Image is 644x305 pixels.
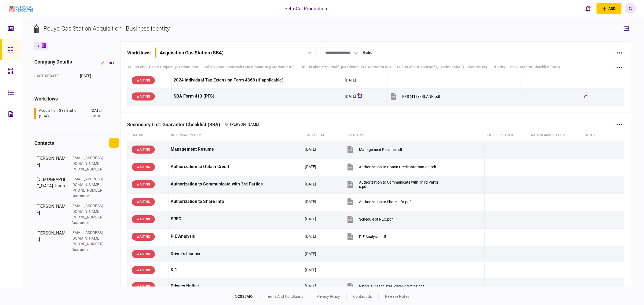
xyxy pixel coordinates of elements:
div: Guarantor [71,193,106,199]
div: 2024 Individual Tax Extension Form 4868 (if applicable) [174,74,341,86]
a: Tell Us About Yourself Questionnaire (Guarantor #4) [396,64,487,70]
button: G [625,3,636,14]
div: [EMAIL_ADDRESS][DOMAIN_NAME] [71,230,106,241]
div: [PERSON_NAME] [36,155,66,172]
div: Tickler available [582,93,589,100]
th: Information item [169,129,303,142]
img: client company logo [9,6,33,12]
div: PIE Analysis.pdf [359,235,386,239]
button: Edit [96,58,119,68]
div: WAITING [132,198,155,206]
div: [DATE] [305,199,316,204]
button: PFS (413) - BLANK.pdf [389,90,440,102]
div: Schedule of REO.pdf [359,217,393,221]
div: [PHONE_NUMBER] [71,188,106,193]
div: [PERSON_NAME] [36,230,66,252]
button: Management Resume.pdf [346,143,402,155]
div: WAITING [132,146,155,154]
div: Privacy Notice [171,280,301,292]
div: WAITING [132,282,155,290]
div: SBA Form 413 (PFS) [174,90,341,102]
div: [PHONE_NUMBER] [71,241,106,247]
button: open adding identity options [597,3,621,14]
button: Authorization to Communicate with Third Parties.pdf [346,178,440,190]
div: contacts [34,139,54,147]
div: PIE Analysis [171,230,301,243]
div: PetroCal Production [284,5,327,12]
div: company details [34,58,72,68]
button: Acquisition Gas Station (SBA) [155,47,316,58]
div: Management Resume [171,143,301,155]
div: [DATE] [305,147,316,152]
div: © 2025 AIO [235,294,259,299]
div: workflows [127,49,151,56]
div: [DATE] [345,77,356,83]
a: Tell Us About Your Project Questionnaire [127,64,198,70]
button: Authorization to Obtain Credit Information.pdf [346,161,436,173]
div: Pouya Gas Station Acquisition - Business identity [43,24,170,33]
div: [DATE] [345,94,356,99]
div: Authorization to Share Info.pdf [359,200,411,204]
th: notes [583,129,605,142]
th: auto classification [528,129,583,142]
a: Priority List: Guarantor Checklist (SBA) [492,64,560,70]
button: Schedule of REO.pdf [346,213,393,225]
div: Guarantor [71,220,106,226]
a: contact us [353,294,372,299]
div: Driver's License [171,248,301,260]
div: Authorization to Obtain Credit Information.pdf [359,165,436,169]
div: workflows [34,95,119,102]
div: Guarantor [71,247,106,252]
div: WAITING [132,233,155,241]
a: terms and conditions [266,294,303,299]
div: [DATE] [305,164,316,169]
div: [PHONE_NUMBER] [71,214,106,220]
div: WAITING [132,76,155,84]
button: open notifications list [582,3,593,14]
div: [DATE] [80,73,119,79]
div: K-1 [171,264,301,276]
div: Authorization to Communicate with Third Parties.pdf [359,180,440,189]
div: WAITING [132,163,155,171]
div: WAITING [132,92,155,101]
div: [EMAIL_ADDRESS][DOMAIN_NAME] [71,203,106,214]
div: Secondary List: Guarantor Checklist (SBA) [127,122,224,127]
div: Authorization to Obtain Credit [171,161,301,173]
div: Acquisition Gas Station (SBA) [160,50,224,55]
div: [PHONE_NUMBER] [71,166,106,172]
button: PIE Analysis.pdf [346,230,386,243]
div: PetroCal Associates Privacy Notice.pdf [359,284,424,288]
div: last update [34,73,75,79]
div: Authorization to Communicate with 3rd Parties [171,178,301,190]
button: PetroCal Associates Privacy Notice.pdf [346,280,424,292]
a: privacy policy [316,294,340,299]
div: [DATE] [305,181,316,187]
div: SREO [171,213,301,225]
a: release notes [385,294,409,299]
div: [EMAIL_ADDRESS][DOMAIN_NAME] [71,176,106,188]
span: [PERSON_NAME] [230,122,259,127]
div: Acquisition Gas Station (SBA) [39,108,89,119]
div: [DATE] [305,267,316,273]
div: WAITING [132,266,155,274]
div: Gabe [363,50,372,55]
div: [DATE] [305,234,316,239]
th: status [127,129,169,142]
th: last update [303,129,344,142]
a: Tell Us About Yourself Questionnaire (Guarantor #2) [204,64,295,70]
div: [DATE] [305,216,316,222]
a: Acquisition Gas Station (SBA)[DATE] 14:10 [34,108,112,119]
div: Authorization to Share Info [171,196,301,208]
div: [DATE] 14:10 [91,108,112,119]
div: [DATE] [305,251,316,256]
a: Tell Us About Yourself Questionnaire (Guarantor #3) [300,64,391,70]
th: Files uploaded [485,129,528,142]
div: WAITING [132,215,155,223]
div: [DEMOGRAPHIC_DATA] Jarch [36,176,66,199]
div: WAITING [132,250,155,258]
div: [PERSON_NAME] [36,203,66,226]
div: Management Resume.pdf [359,147,402,152]
div: [EMAIL_ADDRESS][DOMAIN_NAME] [71,155,106,166]
button: Authorization to Share Info.pdf [346,196,411,208]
